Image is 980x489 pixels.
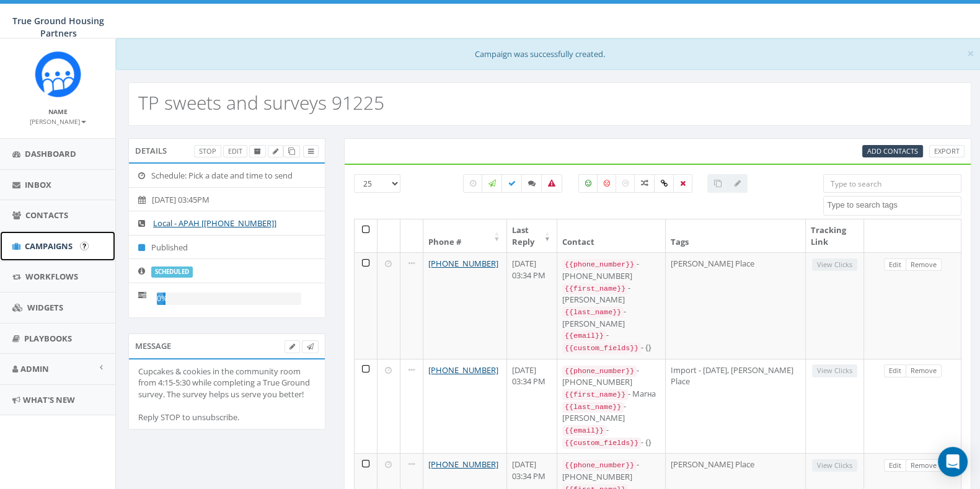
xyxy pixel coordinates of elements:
div: Open Intercom Messenger [938,447,968,477]
a: Edit [884,459,906,472]
span: Campaigns [25,240,73,252]
span: Send Test Message [307,341,314,351]
a: Export [929,145,965,158]
a: Stop [194,145,221,158]
td: [PERSON_NAME] Place [666,252,806,358]
div: Message [128,333,325,358]
a: Remove [906,364,942,377]
th: Tags [666,219,806,252]
a: Remove [906,459,942,472]
i: Published [138,244,151,252]
label: Pending [463,174,483,193]
h2: TP sweets and surveys 91225 [138,92,384,113]
span: Edit Campaign Body [289,341,295,351]
span: Workflows [25,271,78,282]
label: Neutral [616,174,635,193]
small: [PERSON_NAME] [30,117,86,126]
small: Name [48,107,68,116]
div: 0% [157,293,166,305]
code: {{email}} [562,330,606,341]
span: Inbox [25,179,51,190]
li: [DATE] 03:45PM [129,187,325,212]
th: Tracking Link [806,219,864,252]
label: Replied [521,174,542,193]
span: Widgets [27,302,63,313]
td: [DATE] 03:34 PM [507,359,557,454]
a: Add Contacts [862,145,923,158]
code: {{phone_number}} [562,366,637,377]
div: - {} [562,436,660,449]
span: What's New [23,394,75,405]
span: Playbooks [24,333,72,344]
textarea: Search [827,200,961,211]
label: Bounced [541,174,562,193]
a: Edit [884,364,906,377]
code: {{last_name}} [562,307,624,318]
span: × [967,45,974,62]
label: Mixed [634,174,655,193]
div: - [PHONE_NUMBER] [562,459,660,482]
code: {{phone_number}} [562,259,637,270]
label: scheduled [151,267,193,278]
div: - [562,424,660,436]
div: - [PERSON_NAME] [562,400,660,424]
a: Local - APAH [[PHONE_NUMBER]] [153,218,276,229]
div: - {} [562,341,660,354]
code: {{custom_fields}} [562,438,641,449]
span: View Campaign Delivery Statistics [308,146,314,156]
td: [DATE] 03:34 PM [507,252,557,358]
label: Sending [482,174,503,193]
span: Archive Campaign [254,146,261,156]
span: Clone Campaign [288,146,295,156]
span: Add Contacts [867,146,918,156]
span: CSV files only [867,146,918,156]
div: Cupcakes & cookies in the community room from 4:15-5:30 while completing a True Ground survey. Th... [138,366,316,423]
span: True Ground Housing Partners [12,15,104,39]
div: Details [128,138,325,163]
label: Negative [597,174,617,193]
li: Schedule: Pick a date and time to send [129,164,325,188]
div: - [PERSON_NAME] [562,282,660,306]
li: Published [129,235,325,260]
span: Dashboard [25,148,76,159]
span: Admin [20,363,49,374]
div: - [PERSON_NAME] [562,306,660,329]
code: {{last_name}} [562,402,624,413]
span: Edit Campaign Title [273,146,278,156]
label: Removed [673,174,692,193]
a: Remove [906,258,942,271]
div: - Marнa [562,388,660,400]
div: - [PHONE_NUMBER] [562,258,660,281]
th: Phone #: activate to sort column ascending [423,219,507,252]
a: [PERSON_NAME] [30,115,86,126]
i: Schedule: Pick a date and time to send [138,172,151,180]
th: Contact [557,219,666,252]
code: {{first_name}} [562,283,628,294]
img: Rally_Corp_Logo_1.png [35,51,81,97]
button: Close [967,47,974,60]
div: - [PHONE_NUMBER] [562,364,660,388]
a: Edit [884,258,906,271]
code: {{custom_fields}} [562,343,641,354]
a: [PHONE_NUMBER] [428,364,498,376]
code: {{email}} [562,425,606,436]
label: Delivered [501,174,523,193]
input: Type to search [823,174,961,193]
label: Positive [578,174,598,193]
label: Link Clicked [654,174,674,193]
input: Submit [80,242,89,250]
a: Edit [223,145,247,158]
td: Import - [DATE], [PERSON_NAME] Place [666,359,806,454]
code: {{first_name}} [562,389,628,400]
div: - [562,329,660,341]
a: [PHONE_NUMBER] [428,258,498,269]
code: {{phone_number}} [562,460,637,471]
a: [PHONE_NUMBER] [428,459,498,470]
th: Last Reply: activate to sort column ascending [507,219,557,252]
span: Contacts [25,209,68,221]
